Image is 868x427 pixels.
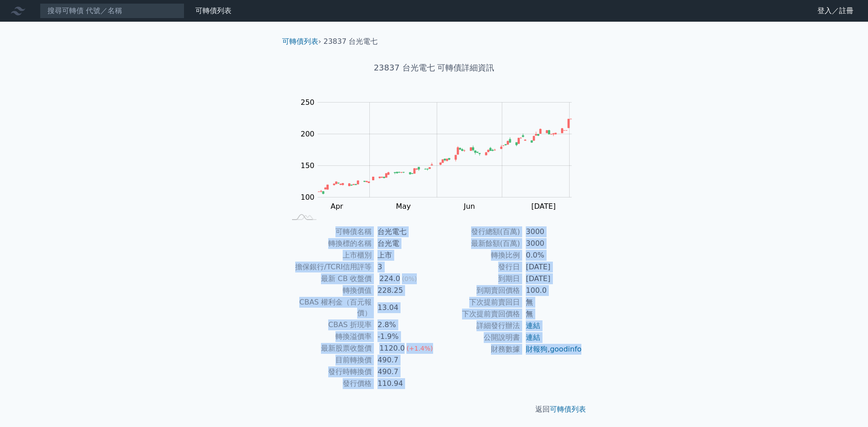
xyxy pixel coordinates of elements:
td: 發行價格 [286,378,372,389]
td: 上市 [372,249,434,261]
input: 搜尋可轉債 代號／名稱 [40,3,184,19]
span: (0%) [402,275,417,282]
td: , [520,343,582,355]
tspan: Jun [463,202,475,211]
td: 無 [520,296,582,308]
a: goodinfo [550,345,581,353]
td: 13.04 [372,296,434,319]
td: [DATE] [520,261,582,273]
td: 發行日 [434,261,520,273]
span: (+1.4%) [406,345,433,352]
td: [DATE] [520,273,582,285]
td: 可轉債名稱 [286,226,372,238]
h1: 23837 台光電七 可轉債詳細資訊 [275,61,593,74]
td: 轉換價值 [286,285,372,296]
tspan: 200 [301,130,315,138]
td: 110.94 [372,378,434,389]
td: 3000 [520,238,582,249]
td: 最新餘額(百萬) [434,238,520,249]
td: 轉換標的名稱 [286,238,372,249]
td: 台光電 [372,238,434,249]
td: 最新 CB 收盤價 [286,273,372,285]
td: 擔保銀行/TCRI信用評等 [286,261,372,273]
td: CBAS 權利金（百元報價） [286,296,372,319]
tspan: 100 [301,193,315,202]
td: 下次提前賣回價格 [434,308,520,320]
a: 可轉債列表 [195,6,231,15]
td: CBAS 折現率 [286,319,372,331]
div: 聊天小工具 [823,384,868,427]
td: 490.7 [372,366,434,378]
p: 返回 [275,404,593,415]
td: 228.25 [372,285,434,296]
td: 轉換溢價率 [286,331,372,343]
iframe: Chat Widget [823,384,868,427]
td: 3000 [520,226,582,238]
td: 100.0 [520,285,582,296]
tspan: 150 [301,161,315,170]
td: 下次提前賣回日 [434,296,520,308]
td: 2.8% [372,319,434,331]
g: Chart [296,98,585,229]
td: 台光電七 [372,226,434,238]
td: 到期日 [434,273,520,285]
div: 224.0 [377,273,402,284]
a: 登入／註冊 [810,4,861,18]
a: 連結 [526,333,540,342]
td: 轉換比例 [434,249,520,261]
tspan: 250 [301,98,315,107]
td: 490.7 [372,354,434,366]
tspan: May [396,202,411,211]
td: 發行總額(百萬) [434,226,520,238]
td: -1.9% [372,331,434,343]
a: 可轉債列表 [282,37,318,46]
td: 無 [520,308,582,320]
td: 0.0% [520,249,582,261]
li: › [282,36,321,47]
td: 財務數據 [434,343,520,355]
td: 最新股票收盤價 [286,343,372,354]
td: 上市櫃別 [286,249,372,261]
li: 23837 台光電七 [324,36,378,47]
td: 公開說明書 [434,332,520,343]
tspan: Apr [330,202,343,211]
td: 3 [372,261,434,273]
div: 1120.0 [377,343,406,354]
a: 連結 [526,321,540,330]
tspan: [DATE] [531,202,556,211]
a: 可轉債列表 [550,405,586,413]
td: 詳細發行辦法 [434,320,520,332]
td: 到期賣回價格 [434,285,520,296]
a: 財報狗 [526,345,547,353]
td: 目前轉換價 [286,354,372,366]
td: 發行時轉換價 [286,366,372,378]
